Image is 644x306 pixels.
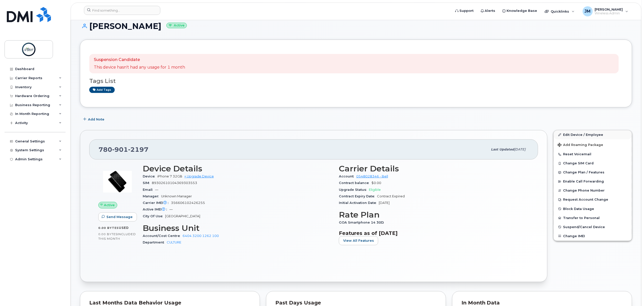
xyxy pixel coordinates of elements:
[143,214,165,218] span: City Of Use
[184,174,214,178] a: + Upgrade Device
[339,230,529,236] h3: Features as of [DATE]
[339,201,379,205] span: Initial Activation Date
[554,159,632,168] button: Change SIM Card
[94,57,185,63] p: Suspension Candidate
[558,143,603,148] span: Add Roaming Package
[356,174,388,178] a: 0548028346 - Bell
[554,139,632,150] button: Add Roaming Package
[579,6,632,16] div: Jayden Melnychuk
[106,215,133,219] span: Send Message
[339,181,371,185] span: Contract balance
[459,8,474,13] span: Support
[143,207,169,211] span: Active IMEI
[143,164,333,173] h3: Device Details
[89,300,251,305] div: Last Months Data Behavior Usage
[89,78,623,84] h3: Tags List
[98,232,118,236] span: 0.00 Bytes
[161,194,192,198] span: Unknown Manager
[143,224,333,233] h3: Business Unit
[339,221,386,224] span: GOA Smartphone 14 30D
[143,194,161,198] span: Manager
[339,194,377,198] span: Contract Expiry Date
[80,22,632,30] h1: [PERSON_NAME]
[554,204,632,213] button: Block Data Usage
[507,8,537,13] span: Knowledge Base
[155,188,158,192] span: —
[595,11,623,15] span: Wireless Admin
[379,201,390,205] span: [DATE]
[143,201,171,205] span: Carrier IMEI
[169,207,173,211] span: —
[339,164,529,173] h3: Carrier Details
[554,223,632,232] button: Suspend/Cancel Device
[183,234,219,238] a: 6404 3200 1262 100
[98,226,119,230] span: 0.00 Bytes
[157,174,182,178] span: iPhone 7 32GB
[339,188,369,192] span: Upgrade Status
[554,150,632,159] button: Reset Voicemail
[554,232,632,241] button: Change IMEI
[80,115,109,124] button: Add Note
[128,146,149,153] span: 2197
[554,195,632,204] button: Request Account Change
[551,9,569,13] span: Quicklinks
[461,300,623,305] div: In Month Data
[452,6,477,16] a: Support
[94,65,185,70] p: This device hasn't had any usage for 1 month
[166,23,187,28] small: Active
[585,8,591,14] span: JM
[554,168,632,177] button: Change Plan / Features
[143,240,167,244] span: Department
[595,7,623,11] span: [PERSON_NAME]
[102,167,133,197] img: image20231002-3703462-p7zgru.jpeg
[99,146,149,153] span: 780
[377,194,405,198] span: Contract Expired
[143,174,157,178] span: Device
[554,186,632,195] button: Change Phone Number
[171,201,205,205] span: 356606102426255
[339,210,529,219] h3: Rate Plan
[554,130,632,139] a: Edit Device / Employee
[514,147,526,151] span: [DATE]
[152,181,197,185] span: 89302610104369303553
[554,177,632,186] button: Enable Call Forwarding
[563,225,605,229] span: Suspend/Cancel Device
[563,180,604,183] span: Enable Call Forwarding
[167,240,181,244] a: CULTURE
[143,234,183,238] span: Account/Cost Centre
[369,188,381,192] span: Eligible
[104,203,115,207] span: Active
[119,226,129,230] span: used
[89,87,115,93] a: Add tags
[98,212,137,222] button: Send Message
[541,6,578,16] div: Quicklinks
[165,214,200,218] span: [GEOGRAPHIC_DATA]
[339,236,378,245] button: View All Features
[275,300,437,305] div: Past Days Usage
[343,238,374,243] span: View All Features
[485,8,495,13] span: Alerts
[339,174,356,178] span: Account
[84,6,160,15] input: Find something...
[491,147,514,151] span: Last updated
[88,117,104,122] span: Add Note
[499,6,541,16] a: Knowledge Base
[371,181,381,185] span: $0.00
[477,6,499,16] a: Alerts
[143,188,155,192] span: Email
[143,181,152,185] span: SIM
[563,171,605,174] span: Change Plan / Features
[112,146,128,153] span: 901
[554,213,632,223] button: Transfer to Personal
